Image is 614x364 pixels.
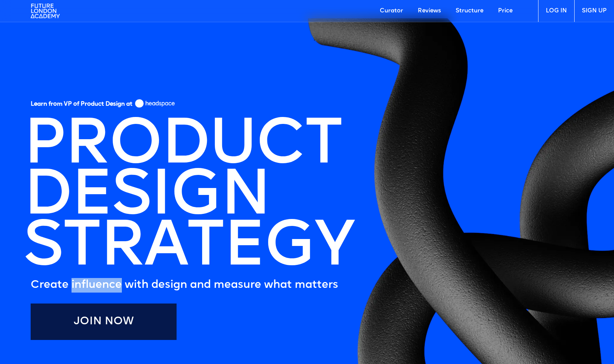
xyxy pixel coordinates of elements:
[23,223,354,274] h1: STRATEGY
[31,101,132,110] h5: Learn from VP of Product Design at
[31,304,177,340] a: Join Now
[23,121,342,172] h1: PRODUCT
[31,278,338,293] h5: Create influence with design and measure what matters
[23,172,270,223] h1: DESIGN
